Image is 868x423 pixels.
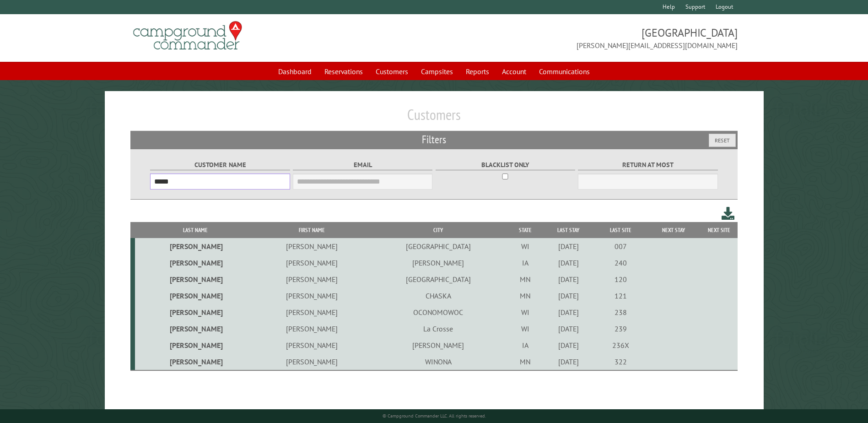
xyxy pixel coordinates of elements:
img: Campground Commander [130,18,245,54]
th: Last Stay [542,222,595,238]
td: [PERSON_NAME] [135,271,255,287]
td: [PERSON_NAME] [368,255,508,271]
small: © Campground Commander LLC. All rights reserved. [383,413,486,419]
a: Download this customer list (.csv) [722,205,735,222]
td: OCONOMOWOC [368,304,508,320]
td: CHASKA [368,287,508,304]
td: [PERSON_NAME] [255,337,368,353]
td: 322 [595,353,647,370]
td: [PERSON_NAME] [255,238,368,255]
div: [DATE] [544,242,593,251]
a: Communications [534,63,595,80]
td: WI [508,238,542,255]
div: [DATE] [544,275,593,284]
td: IA [508,255,542,271]
td: [PERSON_NAME] [255,271,368,287]
td: [PERSON_NAME] [135,353,255,370]
div: [DATE] [544,291,593,300]
a: Reports [460,63,495,80]
button: Reset [709,134,736,147]
td: [PERSON_NAME] [135,255,255,271]
div: [DATE] [544,341,593,350]
h1: Customers [130,106,737,131]
div: [DATE] [544,324,593,333]
td: 121 [595,287,647,304]
td: MN [508,287,542,304]
td: La Crosse [368,320,508,337]
td: WI [508,320,542,337]
td: [GEOGRAPHIC_DATA] [368,271,508,287]
th: City [368,222,508,238]
td: [PERSON_NAME] [135,287,255,304]
td: 007 [595,238,647,255]
div: [DATE] [544,258,593,267]
th: Next Stay [646,222,701,238]
label: Email [293,160,432,170]
td: [PERSON_NAME] [368,337,508,353]
th: Last Site [595,222,647,238]
th: Last Name [135,222,255,238]
td: 120 [595,271,647,287]
label: Return at most [578,160,717,170]
h2: Filters [130,131,737,148]
td: [PERSON_NAME] [135,320,255,337]
td: 239 [595,320,647,337]
a: Customers [370,63,414,80]
td: 238 [595,304,647,320]
a: Account [496,63,532,80]
th: First Name [255,222,368,238]
th: Next Site [701,222,738,238]
td: 240 [595,255,647,271]
th: State [508,222,542,238]
div: [DATE] [544,308,593,317]
td: [PERSON_NAME] [255,304,368,320]
a: Reservations [319,63,368,80]
td: [PERSON_NAME] [255,287,368,304]
a: Campsites [415,63,458,80]
td: IA [508,337,542,353]
td: WINONA [368,353,508,370]
label: Customer Name [150,160,290,170]
td: [PERSON_NAME] [135,304,255,320]
td: [PERSON_NAME] [255,255,368,271]
a: Dashboard [273,63,317,80]
div: [DATE] [544,357,593,366]
label: Blacklist only [436,160,575,170]
td: MN [508,271,542,287]
td: 236X [595,337,647,353]
span: [GEOGRAPHIC_DATA] [PERSON_NAME][EMAIL_ADDRESS][DOMAIN_NAME] [434,25,738,51]
td: [GEOGRAPHIC_DATA] [368,238,508,255]
td: WI [508,304,542,320]
td: [PERSON_NAME] [135,337,255,353]
td: [PERSON_NAME] [255,320,368,337]
td: [PERSON_NAME] [255,353,368,370]
td: MN [508,353,542,370]
td: [PERSON_NAME] [135,238,255,255]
